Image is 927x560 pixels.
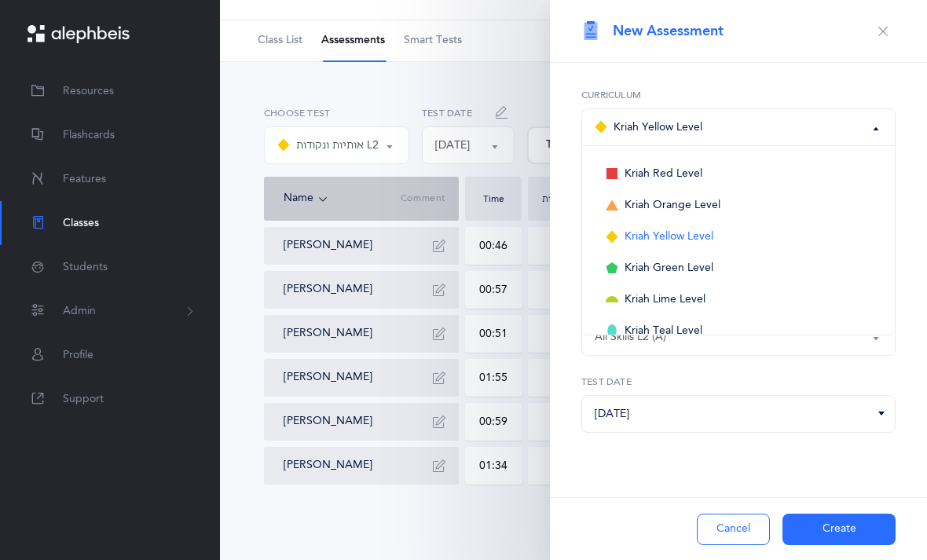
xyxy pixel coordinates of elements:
span: Students [63,259,108,276]
button: [PERSON_NAME] [284,282,372,298]
div: Name [284,190,401,207]
div: Kriah Yellow Level [595,118,702,137]
button: Kriah Yellow Level [581,108,896,146]
button: [PERSON_NAME] [284,414,372,430]
button: [PERSON_NAME] [284,458,372,474]
span: New Assessment [613,21,724,41]
input: MM:SS [466,272,521,308]
label: Test Date [422,106,515,120]
div: אותיות [532,194,581,203]
button: All Skills L2 (A) [581,318,896,356]
button: 06/09/2025 [422,126,515,164]
span: Classes [63,215,99,232]
span: Class List [258,33,302,49]
span: Comment [401,192,445,205]
input: MM:SS [466,228,521,264]
span: Support [63,391,104,408]
div: אותיות ונקודות L2 [277,136,379,155]
div: Time [469,194,518,203]
button: [PERSON_NAME] [284,326,372,342]
span: Kriah Green Level [625,262,713,276]
button: אותיות ונקודות L2 [264,126,409,164]
span: Features [63,171,106,188]
button: Cancel [697,514,770,545]
div: All Skills L2 (A) [595,329,666,346]
label: Curriculum [581,88,896,102]
span: Kriah Yellow Level [625,230,713,244]
span: Kriah Lime Level [625,293,705,307]
input: MM:SS [466,360,521,396]
span: Resources [63,83,114,100]
span: Kriah Teal Level [625,324,702,339]
span: Kriah Orange Level [625,199,720,213]
span: Flashcards [63,127,115,144]
button: Create [782,514,896,545]
span: Kriah Red Level [625,167,702,181]
input: MM:SS [466,316,521,352]
span: Admin [63,303,96,320]
input: MM:SS [466,404,521,440]
div: [DATE] [435,137,470,154]
label: Test date [581,375,896,389]
input: 03/04/2024 [581,395,896,433]
button: [PERSON_NAME] [284,370,372,386]
label: Choose test [264,106,409,120]
input: MM:SS [466,448,521,484]
button: [PERSON_NAME] [284,238,372,254]
span: Smart Tests [404,33,462,49]
span: Profile [63,347,93,364]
